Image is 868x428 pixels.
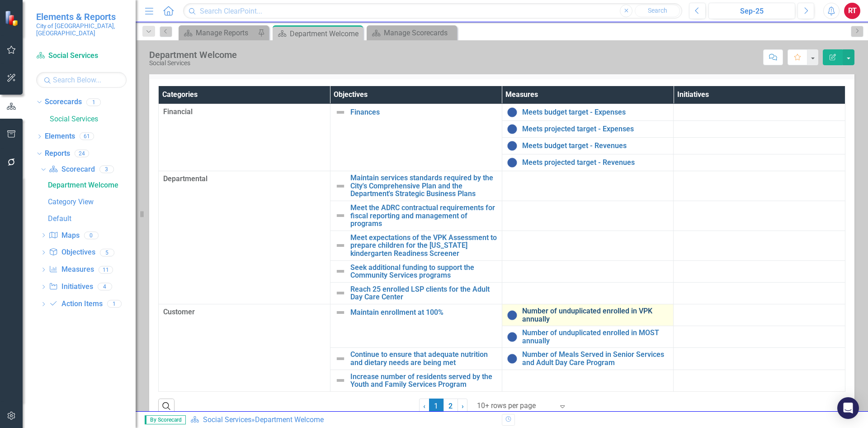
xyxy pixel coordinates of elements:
[330,260,502,282] td: Double-Click to Edit Right Click for Context Menu
[429,399,443,414] span: 1
[648,7,667,14] span: Search
[507,332,518,342] img: No data
[159,104,330,171] td: Double-Click to Edit
[443,399,458,414] a: 2
[522,108,669,116] a: Meets budget target - Expenses
[502,348,674,370] td: Double-Click to Edit Right Click for Context Menu
[502,104,674,121] td: Double-Click to Edit Right Click for Context Menu
[330,282,502,304] td: Double-Click to Edit Right Click for Context Menu
[507,310,518,321] img: No data
[350,285,497,301] a: Reach 25 enrolled LSP clients for the Adult Day Care Center
[181,27,255,38] a: Manage Reports
[49,299,102,309] a: Action Items
[46,195,136,209] a: Category View
[330,348,502,370] td: Double-Click to Edit Right Click for Context Menu
[502,121,674,138] td: Double-Click to Edit Right Click for Context Menu
[712,6,792,17] div: Sep-25
[335,240,346,251] img: Not Defined
[335,107,346,118] img: Not Defined
[635,5,680,17] button: Search
[49,264,94,275] a: Measures
[159,304,330,392] td: Double-Click to Edit
[423,402,425,410] span: ‹
[507,140,518,151] img: No data
[350,108,497,116] a: Finances
[350,234,497,258] a: Meet expectations of the VPK Assessment to prepare children for the [US_STATE] kindergarten Readi...
[145,415,186,424] span: By Scorecard
[844,3,860,19] button: RT
[49,164,94,175] a: Scorecard
[369,27,455,38] a: Manage Scorecards
[522,125,669,133] a: Meets projected target - Expenses
[335,307,346,318] img: Not Defined
[49,282,93,292] a: Initiatives
[45,97,82,107] a: Scorecards
[522,307,669,323] a: Number of unduplicated enrolled in VPK annually
[522,351,669,366] a: Number of Meals Served in Senior Services and Adult Day Care Program
[330,104,502,171] td: Double-Click to Edit Right Click for Context Menu
[335,181,346,192] img: Not Defined
[502,304,674,326] td: Double-Click to Edit Right Click for Context Menu
[183,3,682,19] input: Search ClearPoint...
[107,300,122,308] div: 1
[149,50,237,60] div: Department Welcome
[99,165,114,173] div: 3
[255,415,324,424] div: Department Welcome
[100,249,114,256] div: 5
[522,159,669,167] a: Meets projected target - Revenues
[384,27,455,38] div: Manage Scorecards
[507,107,518,118] img: No data
[75,150,89,158] div: 24
[46,178,136,192] a: Department Welcome
[350,373,497,389] a: Increase number of residents served by the Youth and Family Services Program
[350,174,497,198] a: Maintain services standards required by the City's Comprehensive Plan and the Department's Strate...
[163,174,325,184] span: Departmental
[48,215,136,223] div: Default
[196,27,255,38] div: Manage Reports
[502,154,674,171] td: Double-Click to Edit Right Click for Context Menu
[99,266,113,274] div: 11
[290,28,361,39] div: Department Welcome
[522,329,669,345] a: Number of unduplicated enrolled in MOST annually
[502,326,674,348] td: Double-Click to Edit Right Click for Context Menu
[507,353,518,364] img: No data
[48,181,136,189] div: Department Welcome
[522,142,669,150] a: Meets budget target - Revenues
[335,288,346,298] img: Not Defined
[46,212,136,226] a: Default
[98,283,112,291] div: 4
[507,124,518,135] img: No data
[48,198,136,206] div: Category View
[335,375,346,386] img: Not Defined
[708,3,795,19] button: Sep-25
[80,133,94,140] div: 61
[335,353,346,364] img: Not Defined
[86,98,101,106] div: 1
[203,415,251,424] a: Social Services
[45,131,75,142] a: Elements
[190,415,495,425] div: »
[837,397,859,419] div: Open Intercom Messenger
[350,351,497,366] a: Continue to ensure that adequate nutrition and dietary needs are being met
[335,210,346,221] img: Not Defined
[36,11,127,22] span: Elements & Reports
[330,171,502,201] td: Double-Click to Edit Right Click for Context Menu
[159,171,330,304] td: Double-Click to Edit
[36,51,127,61] a: Social Services
[36,22,127,37] small: City of [GEOGRAPHIC_DATA], [GEOGRAPHIC_DATA]
[49,247,95,258] a: Objectives
[163,107,325,117] span: Financial
[149,60,237,67] div: Social Services
[49,231,79,241] a: Maps
[462,402,464,410] span: ›
[330,304,502,348] td: Double-Click to Edit Right Click for Context Menu
[84,231,99,239] div: 0
[50,114,136,125] a: Social Services
[507,157,518,168] img: No data
[45,149,70,159] a: Reports
[502,138,674,154] td: Double-Click to Edit Right Click for Context Menu
[330,201,502,231] td: Double-Click to Edit Right Click for Context Menu
[350,308,497,317] a: Maintain enrollment at 100%
[330,231,502,260] td: Double-Click to Edit Right Click for Context Menu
